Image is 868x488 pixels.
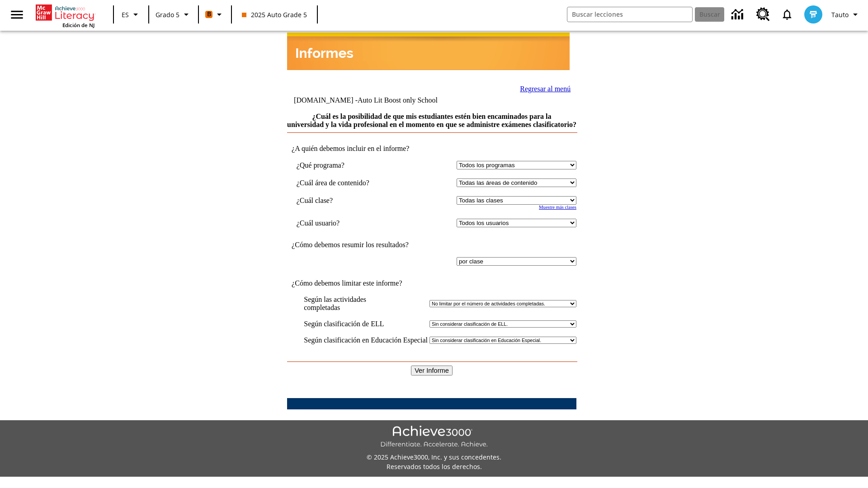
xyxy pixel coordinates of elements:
a: Notificaciones [775,3,799,26]
td: ¿Qué programa? [297,161,400,169]
span: 2025 Auto Grade 5 [242,10,307,19]
img: avatar image [804,5,822,23]
nobr: ¿Cuál área de contenido? [297,179,369,187]
button: Grado: Grado 5, Elige un grado [152,6,195,23]
button: Escoja un nuevo avatar [799,3,828,26]
td: ¿A quién debemos incluir en el informe? [287,145,576,153]
input: Ver Informe [411,366,453,375]
td: ¿Cuál clase? [297,196,400,205]
td: ¿Cuál usuario? [297,219,400,227]
div: Portada [36,3,94,28]
a: Regresar al menú [520,85,571,93]
img: header [287,33,570,70]
td: [DOMAIN_NAME] - [294,96,464,104]
span: Edición de NJ [62,22,94,28]
button: Lenguaje: ES, Selecciona un idioma [117,6,146,23]
a: Centro de recursos, Se abrirá en una pestaña nueva. [751,2,775,27]
button: Perfil/Configuración [828,6,864,23]
button: Abrir el menú lateral [4,1,30,28]
a: Muestre más clases [539,205,576,210]
span: B [207,9,211,20]
td: ¿Cómo debemos limitar este informe? [287,279,576,287]
a: ¿Cuál es la posibilidad de que mis estudiantes estén bien encaminados para la universidad y la vi... [287,113,576,128]
button: Boost El color de la clase es anaranjado. Cambiar el color de la clase. [202,6,228,23]
td: Según las actividades completadas [304,296,428,312]
img: Achieve3000 Differentiate Accelerate Achieve [380,426,488,449]
td: ¿Cómo debemos resumir los resultados? [287,241,576,249]
span: ES [122,10,129,19]
nobr: Auto Lit Boost only School [358,96,438,104]
span: Grado 5 [156,10,179,19]
td: Según clasificación en Educación Especial [304,336,428,344]
span: Tauto [831,10,849,19]
input: Buscar campo [567,7,692,22]
a: Centro de información [726,2,751,27]
td: Según clasificación de ELL [304,320,428,328]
